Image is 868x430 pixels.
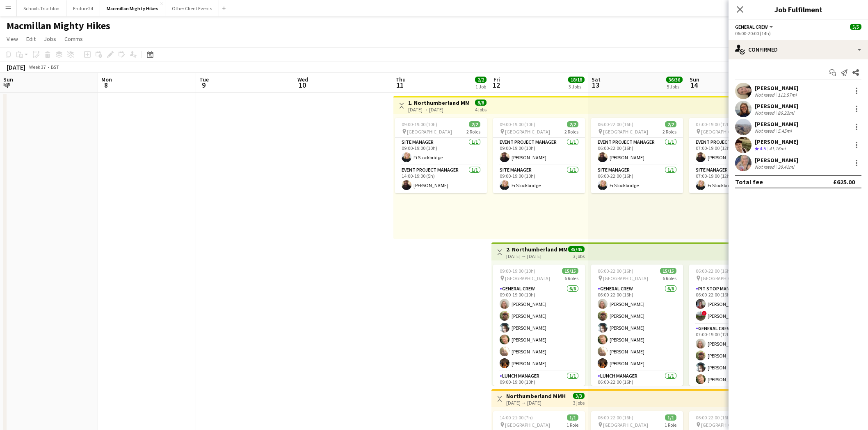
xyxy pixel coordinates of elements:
[505,422,550,428] span: [GEOGRAPHIC_DATA]
[689,324,781,411] app-card-role: General Crew6/607:00-19:00 (12h)[PERSON_NAME][PERSON_NAME][PERSON_NAME][PERSON_NAME]
[701,129,746,135] span: [GEOGRAPHIC_DATA]
[566,422,578,428] span: 1 Role
[689,138,781,165] app-card-role: Event Project Manager1/107:00-19:00 (12h)[PERSON_NAME]
[505,129,550,135] span: [GEOGRAPHIC_DATA]
[760,145,766,152] span: 4.5
[2,80,13,90] span: 7
[101,76,112,83] span: Mon
[564,275,578,281] span: 6 Roles
[591,284,683,371] app-card-role: General Crew6/606:00-22:00 (16h)[PERSON_NAME][PERSON_NAME][PERSON_NAME][PERSON_NAME][PERSON_NAME]...
[689,165,781,193] app-card-role: Site Manager1/107:00-19:00 (12h)Fi Stockbridge
[662,129,676,135] span: 2 Roles
[690,76,699,83] span: Sun
[689,118,781,193] app-job-card: 07:00-19:00 (12h)2/2 [GEOGRAPHIC_DATA]2 RolesEvent Project Manager1/107:00-19:00 (12h)[PERSON_NAM...
[500,414,533,421] span: 14:00-21:00 (7h)
[7,20,110,32] h1: Macmillan Mighty Hikes
[591,118,683,193] app-job-card: 06:00-22:00 (16h)2/2 [GEOGRAPHIC_DATA]2 RolesEvent Project Manager1/106:00-22:00 (16h)[PERSON_NAM...
[469,121,480,127] span: 2/2
[506,246,567,253] h3: 2. Northumberland MMH- 3 day role
[3,34,21,44] a: View
[64,35,83,43] span: Comms
[568,77,585,83] span: 18/18
[735,30,861,36] div: 06:00-20:00 (14h)
[7,63,25,71] div: [DATE]
[591,371,683,399] app-card-role: Lunch Manager1/106:00-22:00 (16h)
[665,121,676,127] span: 2/2
[506,400,567,406] div: [DATE] → [DATE]
[591,165,683,193] app-card-role: Site Manager1/106:00-22:00 (16h)Fi Stockbridge
[702,311,707,316] span: !
[500,121,535,127] span: 09:00-19:00 (10h)
[51,64,59,70] div: BST
[660,268,676,274] span: 15/15
[27,64,48,70] span: Week 37
[696,121,731,127] span: 07:00-19:00 (12h)
[493,138,585,165] app-card-role: Event Project Manager1/109:00-19:00 (10h)[PERSON_NAME]
[475,77,487,83] span: 2/2
[165,0,219,16] button: Other Client Events
[505,275,550,281] span: [GEOGRAPHIC_DATA]
[666,77,683,83] span: 36/36
[493,165,585,193] app-card-role: Site Manager1/109:00-19:00 (10h)Fi Stockbridge
[500,268,535,274] span: 09:00-19:00 (10h)
[395,76,406,83] span: Thu
[603,129,648,135] span: [GEOGRAPHIC_DATA]
[755,92,776,98] div: Not rated
[199,76,209,83] span: Tue
[701,422,746,428] span: [GEOGRAPHIC_DATA]
[44,35,56,43] span: Jobs
[198,80,209,90] span: 9
[729,40,868,59] div: Confirmed
[395,165,487,193] app-card-role: Event Project Manager1/114:00-19:00 (5h)[PERSON_NAME]
[492,80,500,90] span: 12
[573,252,585,259] div: 3 jobs
[394,80,406,90] span: 11
[603,275,648,281] span: [GEOGRAPHIC_DATA]
[466,129,480,135] span: 2 Roles
[573,393,585,399] span: 3/3
[7,35,18,43] span: View
[26,35,36,43] span: Edit
[850,24,861,30] span: 5/5
[767,145,787,152] div: 41.16mi
[573,399,585,406] div: 3 jobs
[493,118,585,193] app-job-card: 09:00-19:00 (10h)2/2 [GEOGRAPHIC_DATA]2 RolesEvent Project Manager1/109:00-19:00 (10h)[PERSON_NAM...
[665,422,676,428] span: 1 Role
[567,121,578,127] span: 2/2
[603,422,648,428] span: [GEOGRAPHIC_DATA]
[475,84,486,90] div: 1 Job
[17,0,66,16] button: Schools Triathlon
[735,24,768,30] span: General Crew
[755,102,798,110] div: [PERSON_NAME]
[776,92,798,98] div: 113.57mi
[395,138,487,165] app-card-role: Site Manager1/109:00-19:00 (10h)Fi Stockbridge
[493,265,585,386] div: 09:00-19:00 (10h)15/15 [GEOGRAPHIC_DATA]6 RolesGeneral Crew6/609:00-19:00 (10h)[PERSON_NAME][PERS...
[297,76,308,83] span: Wed
[506,392,567,400] h3: Northumberland MMH - 3 day role
[506,253,567,259] div: [DATE] → [DATE]
[598,268,633,274] span: 06:00-22:00 (16h)
[402,121,437,127] span: 09:00-19:00 (10h)
[100,80,112,90] span: 8
[755,156,798,164] div: [PERSON_NAME]
[696,414,731,421] span: 06:00-22:00 (16h)
[296,80,308,90] span: 10
[689,284,781,324] app-card-role: Pit Stop Manager2/206:00-22:00 (16h)[PERSON_NAME]![PERSON_NAME]
[689,265,781,386] div: 06:00-22:00 (16h)15/15 [GEOGRAPHIC_DATA]6 RolesPit Stop Manager2/206:00-22:00 (16h)[PERSON_NAME]!...
[598,121,633,127] span: 06:00-22:00 (16h)
[493,371,585,399] app-card-role: Lunch Manager1/109:00-19:00 (10h)
[598,414,633,421] span: 06:00-22:00 (16h)
[591,265,683,386] div: 06:00-22:00 (16h)15/15 [GEOGRAPHIC_DATA]6 RolesGeneral Crew6/606:00-22:00 (16h)[PERSON_NAME][PERS...
[755,138,798,145] div: [PERSON_NAME]
[590,80,601,90] span: 13
[755,120,798,128] div: [PERSON_NAME]
[475,100,487,106] span: 8/8
[755,164,776,170] div: Not rated
[591,138,683,165] app-card-role: Event Project Manager1/106:00-22:00 (16h)[PERSON_NAME]
[667,84,682,90] div: 5 Jobs
[407,129,452,135] span: [GEOGRAPHIC_DATA]
[395,118,487,193] div: 09:00-19:00 (10h)2/2 [GEOGRAPHIC_DATA]2 RolesSite Manager1/109:00-19:00 (10h)Fi StockbridgeEvent ...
